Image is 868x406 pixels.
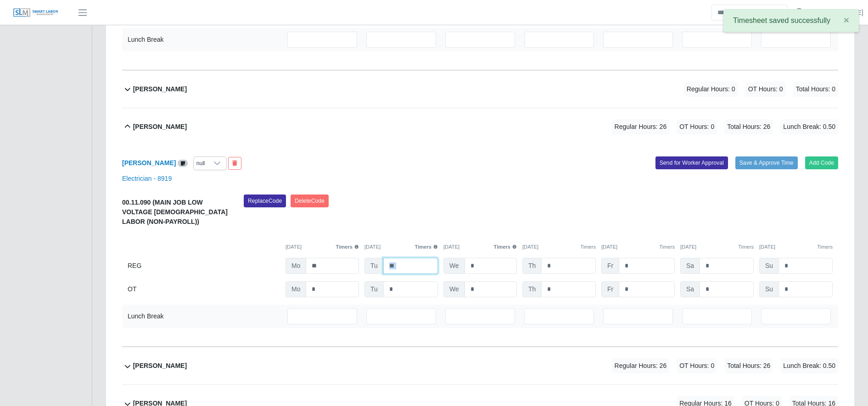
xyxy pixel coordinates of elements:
[443,258,465,274] span: We
[723,9,859,32] div: Timesheet saved successfully
[133,84,187,94] b: [PERSON_NAME]
[194,157,208,170] div: null
[680,243,754,251] div: [DATE]
[122,175,172,182] a: Electrician - 8919
[601,243,675,251] div: [DATE]
[364,258,384,274] span: Tu
[122,199,228,225] b: 00.11.090 (MAIN JOB LOW VOLTAGE [DEMOGRAPHIC_DATA] LABOR (NON-PAYROLL))
[680,281,700,297] span: Sa
[601,281,619,297] span: Fr
[522,281,542,297] span: Th
[759,281,779,297] span: Su
[443,243,517,251] div: [DATE]
[443,281,465,297] span: We
[228,157,241,170] button: End Worker & Remove from the Timesheet
[128,35,164,44] div: Lunch Break
[178,159,188,167] a: View/Edit Notes
[759,243,833,251] div: [DATE]
[364,281,384,297] span: Tu
[286,281,306,297] span: Mo
[133,361,187,371] b: [PERSON_NAME]
[122,71,838,108] button: [PERSON_NAME] Regular Hours: 0 OT Hours: 0 Total Hours: 0
[522,243,596,251] div: [DATE]
[494,243,517,251] button: Timers
[759,258,779,274] span: Su
[780,358,838,373] span: Lunch Break: 0.50
[684,82,738,97] span: Regular Hours: 0
[128,311,164,321] div: Lunch Break
[655,156,728,169] button: Send for Worker Approval
[659,243,675,251] button: Timers
[291,195,329,207] button: DeleteCode
[735,156,798,169] button: Save & Approve Time
[612,119,670,134] span: Regular Hours: 26
[677,358,717,373] span: OT Hours: 0
[817,243,833,251] button: Timers
[793,82,838,97] span: Total Hours: 0
[580,243,596,251] button: Timers
[724,358,773,373] span: Total Hours: 26
[13,8,59,18] img: SLM Logo
[122,347,838,384] button: [PERSON_NAME] Regular Hours: 26 OT Hours: 0 Total Hours: 26 Lunch Break: 0.50
[780,119,838,134] span: Lunch Break: 0.50
[677,119,717,134] span: OT Hours: 0
[738,243,754,251] button: Timers
[805,156,839,169] button: Add Code
[844,15,849,25] span: ×
[133,122,187,132] b: [PERSON_NAME]
[286,243,359,251] div: [DATE]
[415,243,438,251] button: Timers
[601,258,619,274] span: Fr
[811,8,863,17] a: [PERSON_NAME]
[128,258,280,274] div: REG
[522,258,542,274] span: Th
[364,243,438,251] div: [DATE]
[336,243,359,251] button: Timers
[724,119,773,134] span: Total Hours: 26
[745,82,786,97] span: OT Hours: 0
[286,258,306,274] span: Mo
[244,195,286,207] button: ReplaceCode
[680,258,700,274] span: Sa
[128,281,280,297] div: OT
[122,108,838,145] button: [PERSON_NAME] Regular Hours: 26 OT Hours: 0 Total Hours: 26 Lunch Break: 0.50
[612,358,670,373] span: Regular Hours: 26
[122,159,176,167] a: [PERSON_NAME]
[711,5,788,21] input: Search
